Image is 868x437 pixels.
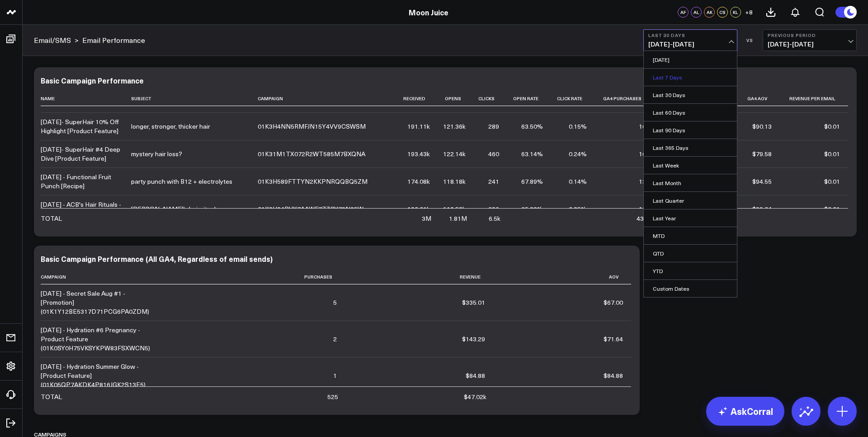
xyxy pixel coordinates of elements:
[768,41,852,48] span: [DATE] - [DATE]
[569,149,587,158] div: 0.24%
[41,91,131,106] th: Name
[131,177,232,186] div: party punch with B12 + electrolytes
[345,270,493,284] th: Revenue
[407,122,430,131] div: 191.11k
[639,177,646,186] div: 13
[644,209,737,227] a: Last Year
[41,172,123,191] div: [DATE] - Functional Fruit Punch [Recipe]
[644,262,737,279] a: YTD
[333,298,337,307] div: 5
[407,149,430,158] div: 193.43k
[752,122,772,131] div: $90.13
[704,7,715,18] div: AK
[474,91,507,106] th: Clicks
[644,51,737,68] a: [DATE]
[422,214,431,223] div: 3M
[521,149,543,158] div: 63.14%
[644,192,737,209] a: Last Quarter
[521,122,543,131] div: 63.50%
[41,254,273,264] div: Basic Campaign Performance (All GA4, Regardless of email sends)
[443,122,466,131] div: 121.36k
[752,177,772,186] div: $94.55
[462,298,485,307] div: $335.01
[644,69,737,86] a: Last 7 Days
[730,7,741,18] div: KL
[41,75,144,85] div: Basic Campaign Performance
[644,280,737,297] a: Custom Dates
[488,205,499,214] div: 626
[742,37,758,43] div: VS
[648,33,732,38] b: Last 30 Days
[333,371,337,380] div: 1
[521,177,543,186] div: 67.89%
[639,122,646,131] div: 16
[644,227,737,244] a: MTD
[407,205,430,214] div: 180.01k
[569,205,587,214] div: 0.35%
[743,7,754,18] button: +8
[41,214,62,223] div: TOTAL
[493,270,631,284] th: Aov
[706,397,784,426] a: AskCorral
[41,289,157,316] div: [DATE] - Secret Sale Aug #1 - [Promotion] (01K1Y12BE5317D71PCG6PA0ZDM)
[644,157,737,174] a: Last Week
[131,205,219,214] div: [PERSON_NAME]’s hair rituals
[443,149,466,158] div: 122.14k
[644,139,737,156] a: Last 365 Days
[462,335,485,344] div: $143.29
[768,33,852,38] b: Previous Period
[488,149,499,158] div: 460
[742,91,780,106] th: Ga4 Aov
[488,122,499,131] div: 289
[398,91,438,106] th: Received
[644,121,737,139] a: Last 90 Days
[752,149,772,158] div: $79.58
[648,41,732,48] span: [DATE] - [DATE]
[639,205,646,214] div: 12
[82,35,145,45] a: Email Performance
[824,177,840,186] div: $0.01
[643,29,737,51] button: Last 30 Days[DATE]-[DATE]
[604,371,623,380] div: $84.88
[644,86,737,103] a: Last 30 Days
[41,362,157,389] div: [DATE] - Hydration Summer Glow - [Product Feature] (01K05QP7AKDK4P816JGK2S13E5)
[41,117,123,135] div: [DATE]- SuperHair 10% Off Highlight [Product Feature]
[407,177,430,186] div: 174.08k
[780,91,848,106] th: Revenue Per Email
[521,205,543,214] div: 65.88%
[466,371,485,380] div: $84.88
[34,35,79,45] div: >
[691,7,702,18] div: AL
[449,214,467,223] div: 1.81M
[443,177,466,186] div: 118.18k
[409,7,448,17] a: Moon Juice
[507,91,551,106] th: Open Rate
[639,149,646,158] div: 16
[717,7,728,18] div: CS
[824,149,840,158] div: $0.01
[488,177,499,186] div: 241
[752,205,772,214] div: $89.04
[41,200,123,218] div: [DATE] - ACB's Hair Rituals - Product Feature/Vibe
[34,35,71,45] a: Email/SMS
[551,91,595,106] th: Click Rate
[824,205,840,214] div: $0.01
[644,174,737,191] a: Last Month
[464,392,486,401] div: $47.02k
[165,270,345,284] th: Purchases
[637,214,647,223] div: 436
[569,122,587,131] div: 0.15%
[258,91,397,106] th: Campaign
[644,245,737,262] a: QTD
[131,149,182,158] div: mystery hair loss?
[569,177,587,186] div: 0.14%
[644,104,737,121] a: Last 60 Days
[41,325,157,353] div: [DATE] - Hydration #6 Pregnancy - Product Feature (01K0SY0H75VKSYKPW83FSXWCN5)
[604,298,623,307] div: $67.00
[327,392,338,401] div: 525
[258,205,363,214] div: 01K3H34PVX7AAWF7ZZGY72N25W
[41,145,123,163] div: [DATE]- SuperHair #4 Deep Dive [Product Feature]
[258,177,368,186] div: 01K3H589FTTYN2KKPNRQQBQ5ZM
[131,91,258,106] th: Subject
[443,205,466,214] div: 118.58k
